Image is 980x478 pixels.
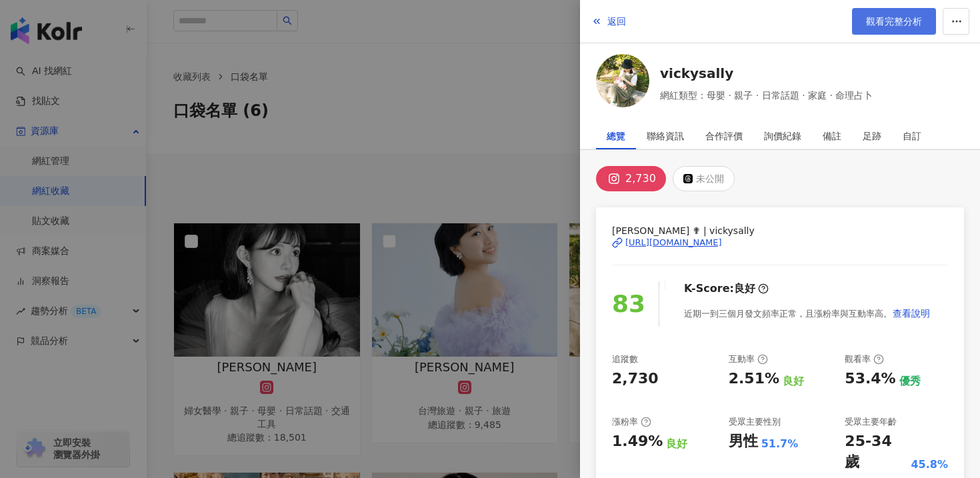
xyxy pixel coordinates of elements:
[893,308,930,319] span: 查看說明
[612,223,948,238] span: [PERSON_NAME] ✟ | vickysally
[660,64,873,83] a: vickysally
[729,353,768,365] div: 互動率
[647,123,684,149] div: 聯絡資訊
[866,16,922,27] span: 觀看完整分析
[607,16,626,27] span: 返回
[684,300,931,327] div: 近期一到三個月發文頻率正常，且漲粉率與互動率高。
[899,374,921,389] div: 優秀
[845,369,895,389] div: 53.4%
[823,123,841,149] div: 備註
[612,369,659,389] div: 2,730
[596,54,649,112] a: KOL Avatar
[911,457,948,472] div: 45.8%
[591,8,627,35] button: 返回
[612,285,645,323] div: 83
[852,8,936,35] a: 觀看完整分析
[596,54,649,107] img: KOL Avatar
[764,123,801,149] div: 詢價紀錄
[684,281,769,296] div: K-Score :
[612,416,651,428] div: 漲粉率
[596,166,666,191] button: 2,730
[783,374,804,389] div: 良好
[705,123,743,149] div: 合作評價
[666,437,687,451] div: 良好
[660,88,873,103] span: 網紅類型：母嬰 · 親子 · 日常話題 · 家庭 · 命理占卜
[625,169,656,188] div: 2,730
[612,237,948,249] a: [URL][DOMAIN_NAME]
[625,237,722,249] div: [URL][DOMAIN_NAME]
[903,123,921,149] div: 自訂
[612,431,663,452] div: 1.49%
[696,169,724,188] div: 未公開
[845,431,907,473] div: 25-34 歲
[892,300,931,327] button: 查看說明
[863,123,881,149] div: 足跡
[612,353,638,365] div: 追蹤數
[734,281,755,296] div: 良好
[761,437,799,451] div: 51.7%
[729,416,781,428] div: 受眾主要性別
[729,369,779,389] div: 2.51%
[845,353,884,365] div: 觀看率
[607,123,625,149] div: 總覽
[729,431,758,452] div: 男性
[845,416,897,428] div: 受眾主要年齡
[673,166,735,191] button: 未公開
